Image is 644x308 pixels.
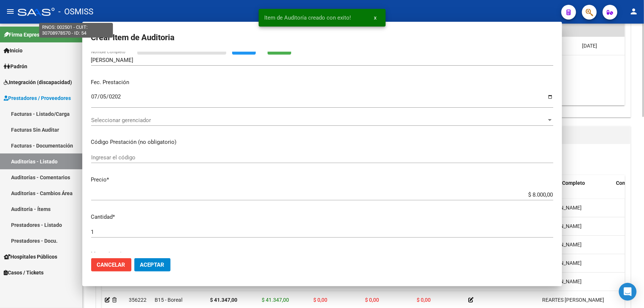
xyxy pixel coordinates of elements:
[582,43,597,49] span: [DATE]
[265,14,351,21] span: Item de Auditoría creado con exito!
[91,117,547,124] span: Seleccionar gerenciador
[542,297,604,303] span: REARTES [PERSON_NAME]
[542,205,582,211] span: [PERSON_NAME]
[542,180,585,186] span: Nombre Completo
[4,46,23,55] span: Inicio
[262,297,289,303] span: $ 41.347,00
[539,175,613,208] datatable-header-cell: Nombre Completo
[629,7,638,16] mat-icon: person
[365,297,379,303] span: $ 0,00
[4,253,57,261] span: Hospitales Públicos
[91,138,553,146] p: Código Prestación (no obligatorio)
[4,78,72,86] span: Integración (discapacidad)
[313,297,327,303] span: $ 0,00
[91,250,553,259] p: Monto Item
[58,4,93,20] span: - OSMISS
[134,258,171,271] button: Aceptar
[91,31,553,45] h2: Crear Item de Auditoria
[4,269,44,277] span: Casos / Tickets
[140,262,165,268] span: Aceptar
[542,223,582,229] span: [PERSON_NAME]
[374,14,377,21] span: x
[619,283,637,301] div: Open Intercom Messenger
[6,7,15,16] mat-icon: menu
[97,262,125,268] span: Cancelar
[129,297,147,303] span: 356222
[4,31,42,39] span: Firma Express
[91,258,131,271] button: Cancelar
[417,297,431,303] span: $ 0,00
[4,94,71,102] span: Prestadores / Proveedores
[542,278,582,284] span: [PERSON_NAME]
[91,213,553,221] p: Cantidad
[4,62,27,70] span: Padrón
[542,260,582,266] span: [PERSON_NAME]
[210,297,237,303] strong: $ 41.347,00
[91,78,553,87] p: Fec. Prestación
[542,242,582,248] span: [PERSON_NAME]
[91,176,553,184] p: Precio
[155,297,182,303] span: B15 - Boreal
